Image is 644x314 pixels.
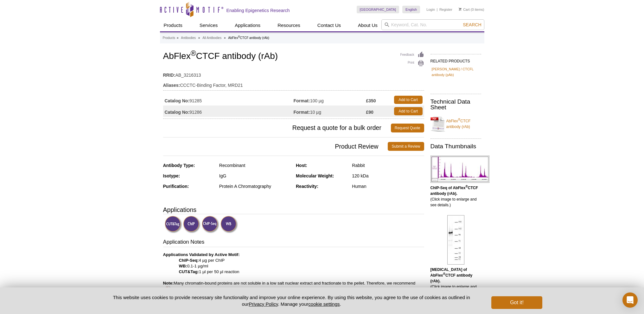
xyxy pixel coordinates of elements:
a: Contact Us [314,19,345,31]
b: Applications Validated by Active Motif: [163,252,240,257]
p: This website uses cookies to provide necessary site functionality and improve your online experie... [102,294,481,307]
div: 120 kDa [352,173,424,179]
a: Resources [274,19,304,31]
li: » [224,36,226,40]
a: Print [400,60,424,67]
li: (0 items) [459,6,484,13]
a: Products [160,19,186,31]
a: Antibodies [181,35,196,41]
a: [GEOGRAPHIC_DATA] [357,6,399,13]
div: Human [352,183,424,189]
h2: Enabling Epigenetics Research [226,8,290,13]
p: (Click image to enlarge and see details.) [430,185,481,208]
a: About Us [354,19,381,31]
img: ChIP Validated [183,216,201,233]
a: AbFlex®CTCF antibody (rAb) [430,114,481,133]
span: Request a quote for a bulk order [163,124,391,132]
strong: £350 [366,98,376,104]
h2: Data Thumbnails [430,144,481,149]
h1: AbFlex CTCF antibody (rAb) [163,51,424,62]
a: Applications [231,19,264,31]
p: (Click image to enlarge and see details.) [430,267,481,295]
b: [MEDICAL_DATA] of AbFlex CTCF antibody (rAb). [430,267,473,283]
sup: ® [443,272,445,276]
sup: ® [465,185,468,188]
div: Recombinant [219,163,291,168]
td: 91285 [163,94,294,106]
strong: Isotype: [163,173,180,178]
b: Note: [163,281,174,285]
p: 4 µg per ChIP 0.1-1 µg/ml 1 µl per 50 µl reaction Many chromatin-bound proteins are not soluble i... [163,252,424,292]
a: Cart [459,7,470,12]
h2: Technical Data Sheet [430,99,481,110]
strong: CUT&Tag: [179,269,199,274]
li: AbFlex CTCF antibody (rAb) [228,36,269,40]
li: | [437,6,438,13]
h3: Application Notes [163,238,424,247]
strong: Purification: [163,184,189,189]
a: Request Quote [391,124,424,132]
a: Feedback [400,51,424,58]
strong: £90 [366,109,373,115]
li: » [177,36,179,40]
b: ChIP-Seq of AbFlex CTCF antibody (rAb). [430,186,478,196]
a: Services [196,19,222,31]
strong: Format: [294,98,310,104]
button: cookie settings [308,301,340,307]
img: Your Cart [459,8,462,11]
h3: Applications [163,205,424,215]
img: AbFlex<sup>®</sup> CTCF antibody (rAb) tested by Western blot. [447,215,464,265]
img: AbFlex<sup>®</sup> CTCF antibody (rAb) tested by ChIP-Seq. [430,156,489,183]
div: Open Intercom Messenger [622,292,638,308]
a: [PERSON_NAME] / CTCFL antibody (pAb) [432,66,480,78]
a: All Antibodies [202,35,221,41]
a: Privacy Policy [249,301,278,307]
td: 100 µg [294,94,366,106]
strong: Catalog No: [165,98,190,104]
strong: Catalog No: [165,109,190,115]
img: Western Blot Validated [220,216,238,233]
div: Rabbit [352,163,424,168]
sup: ® [191,49,196,57]
a: High Salt / Sonication Protocol [165,286,229,292]
strong: Format: [294,109,310,115]
sup: ® [458,118,460,121]
strong: ChIP-Seq: [179,258,199,263]
a: Submit a Review [388,142,424,151]
button: Got it! [491,296,542,309]
strong: Molecular Weight: [296,173,334,178]
div: Protein A Chromatography [219,183,291,189]
a: Add to Cart [394,107,423,115]
a: Login [426,7,435,12]
a: Register [439,7,452,12]
button: Search [461,22,483,28]
td: 10 µg [294,106,366,117]
strong: Reactivity: [296,184,318,189]
strong: WB: [179,264,187,268]
td: 91286 [163,106,294,117]
sup: ® [238,35,240,38]
strong: Host: [296,163,307,168]
a: English [402,6,420,13]
img: ChIP-Seq Validated [202,216,219,233]
td: CCCTC-Binding Factor, MRD21 [163,79,424,89]
strong: RRID: [163,72,175,78]
div: IgG [219,173,291,179]
span: Product Review [163,142,388,151]
li: » [198,36,200,40]
a: Add to Cart [394,96,423,104]
h2: RELATED PRODUCTS [430,54,481,65]
a: Products [163,35,175,41]
strong: Aliases: [163,82,180,88]
img: CUT&Tag Validated [165,216,182,233]
strong: Antibody Type: [163,163,195,168]
span: Search [463,22,481,27]
input: Keyword, Cat. No. [381,19,484,30]
td: AB_3216313 [163,68,424,79]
